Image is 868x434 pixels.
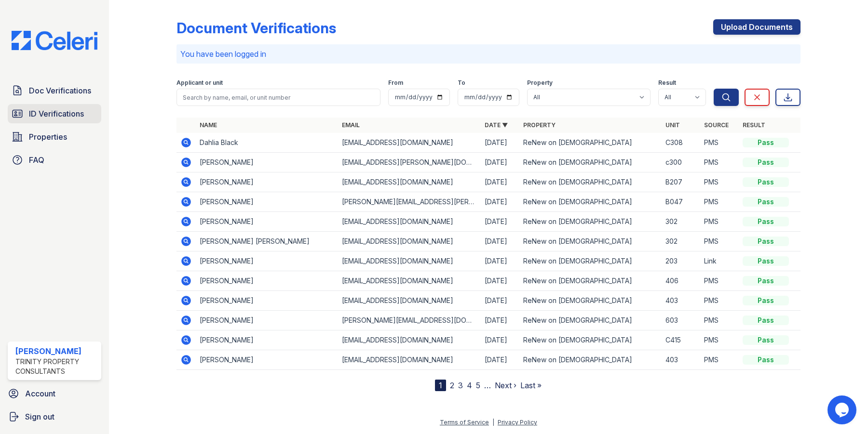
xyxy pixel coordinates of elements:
[338,172,480,192] td: [EMAIL_ADDRESS][DOMAIN_NAME]
[15,345,97,357] div: [PERSON_NAME]
[29,108,84,119] span: ID Verifications
[8,104,101,123] a: ID Verifications
[700,311,739,330] td: PMS
[519,271,662,291] td: ReNew on [DEMOGRAPHIC_DATA]
[196,271,338,291] td: [PERSON_NAME]
[467,381,472,390] a: 4
[484,380,491,391] span: …
[338,271,480,291] td: [EMAIL_ADDRESS][DOMAIN_NAME]
[527,79,553,87] label: Property
[481,291,519,311] td: [DATE]
[700,172,739,192] td: PMS
[827,395,858,424] iframe: chat widget
[498,419,537,426] a: Privacy Policy
[338,291,480,311] td: [EMAIL_ADDRESS][DOMAIN_NAME]
[196,153,338,172] td: [PERSON_NAME]
[176,79,223,87] label: Applicant or unit
[25,388,55,399] span: Account
[196,212,338,232] td: [PERSON_NAME]
[196,291,338,311] td: [PERSON_NAME]
[519,192,662,212] td: ReNew on [DEMOGRAPHIC_DATA]
[658,79,676,87] label: Result
[700,330,739,350] td: PMS
[743,138,789,147] div: Pass
[700,251,739,271] td: Link
[176,89,380,106] input: Search by name, email, or unit number
[481,212,519,232] td: [DATE]
[338,232,480,251] td: [EMAIL_ADDRESS][DOMAIN_NAME]
[481,311,519,330] td: [DATE]
[519,232,662,251] td: ReNew on [DEMOGRAPHIC_DATA]
[8,127,101,146] a: Properties
[662,271,700,291] td: 406
[388,79,403,87] label: From
[25,411,54,422] span: Sign out
[481,271,519,291] td: [DATE]
[338,330,480,350] td: [EMAIL_ADDRESS][DOMAIN_NAME]
[743,197,789,207] div: Pass
[519,133,662,153] td: ReNew on [DEMOGRAPHIC_DATA]
[700,232,739,251] td: PMS
[176,19,336,37] div: Document Verifications
[662,232,700,251] td: 302
[743,335,789,345] div: Pass
[743,296,789,305] div: Pass
[338,153,480,172] td: [EMAIL_ADDRESS][PERSON_NAME][DOMAIN_NAME]
[196,133,338,153] td: Dahlia Black
[743,217,789,226] div: Pass
[196,330,338,350] td: [PERSON_NAME]
[662,251,700,271] td: 203
[662,330,700,350] td: C415
[662,153,700,172] td: c300
[29,154,44,166] span: FAQ
[700,271,739,291] td: PMS
[338,192,480,212] td: [PERSON_NAME][EMAIL_ADDRESS][PERSON_NAME][DOMAIN_NAME]
[662,291,700,311] td: 403
[519,311,662,330] td: ReNew on [DEMOGRAPHIC_DATA]
[481,172,519,192] td: [DATE]
[700,133,739,153] td: PMS
[743,355,789,365] div: Pass
[8,150,101,170] a: FAQ
[523,121,556,129] a: Property
[662,172,700,192] td: B207
[492,419,494,426] div: |
[338,133,480,153] td: [EMAIL_ADDRESS][DOMAIN_NAME]
[520,381,542,390] a: Last »
[662,133,700,153] td: C308
[196,251,338,271] td: [PERSON_NAME]
[196,192,338,212] td: [PERSON_NAME]
[519,251,662,271] td: ReNew on [DEMOGRAPHIC_DATA]
[700,212,739,232] td: PMS
[481,330,519,350] td: [DATE]
[743,237,789,246] div: Pass
[440,419,489,426] a: Terms of Service
[519,350,662,370] td: ReNew on [DEMOGRAPHIC_DATA]
[481,153,519,172] td: [DATE]
[338,251,480,271] td: [EMAIL_ADDRESS][DOMAIN_NAME]
[743,177,789,187] div: Pass
[458,79,465,87] label: To
[662,350,700,370] td: 403
[743,316,789,325] div: Pass
[476,381,480,390] a: 5
[700,192,739,212] td: PMS
[180,48,797,60] p: You have been logged in
[713,19,800,35] a: Upload Documents
[435,380,446,391] div: 1
[4,384,105,403] a: Account
[519,330,662,350] td: ReNew on [DEMOGRAPHIC_DATA]
[4,407,105,426] a: Sign out
[481,232,519,251] td: [DATE]
[743,121,765,129] a: Result
[8,81,101,100] a: Doc Verifications
[662,212,700,232] td: 302
[662,192,700,212] td: B047
[485,121,508,129] a: Date ▼
[15,357,97,376] div: Trinity Property Consultants
[458,381,463,390] a: 3
[700,153,739,172] td: PMS
[519,172,662,192] td: ReNew on [DEMOGRAPHIC_DATA]
[338,350,480,370] td: [EMAIL_ADDRESS][DOMAIN_NAME]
